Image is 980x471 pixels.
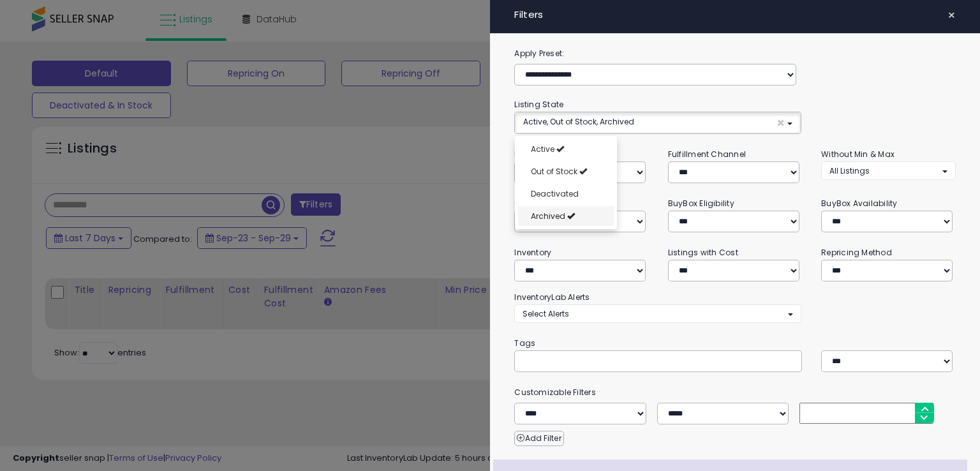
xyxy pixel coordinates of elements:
small: Without Min & Max [821,149,895,160]
span: Select Alerts [523,308,569,319]
small: BuyBox Eligibility [668,198,734,209]
span: All Listings [829,165,870,176]
span: Out of Stock [531,166,577,177]
button: Active, Out of Stock, Archived × [515,112,800,133]
small: InventoryLab Alerts [514,292,590,303]
small: Customizable Filters [505,385,965,400]
span: Active, Out of Stock, Archived [523,116,634,127]
small: Inventory [514,247,551,258]
button: All Listings [821,161,955,180]
button: × [942,6,961,24]
small: Listing State [514,99,563,110]
small: Fulfillment Channel [668,149,746,160]
span: Archived [531,211,565,221]
button: Add Filter [514,431,563,446]
small: Repricing Method [821,247,892,258]
button: Select Alerts [514,304,801,323]
small: Tags [505,336,965,350]
h4: Filters [514,10,955,20]
span: × [947,6,956,24]
label: Apply Preset: [505,47,965,61]
span: Deactivated [531,188,579,199]
small: Repricing [514,149,553,160]
small: Current Listed Price [514,198,590,209]
span: Active [531,144,554,154]
span: × [776,116,785,130]
small: BuyBox Availability [821,198,897,209]
small: Listings with Cost [668,247,738,258]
